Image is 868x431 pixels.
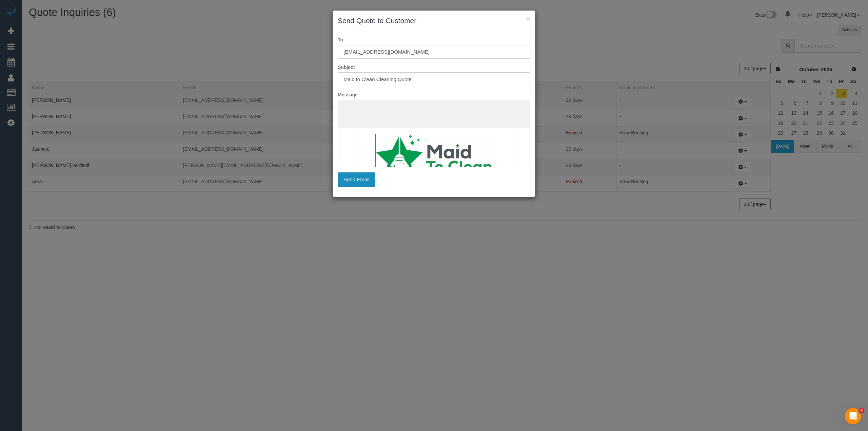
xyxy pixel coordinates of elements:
[338,172,375,187] button: Send Email
[338,72,530,86] input: Subject
[526,15,530,22] button: ×
[333,91,535,98] label: Message
[333,64,535,71] label: Subject
[845,408,861,424] iframe: Intercom live chat
[338,100,530,206] iframe: Rich Text Editor, editor1
[333,36,535,43] label: To
[338,45,530,59] input: To
[338,16,530,26] h3: Send Quote to Customer
[859,408,864,413] span: 4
